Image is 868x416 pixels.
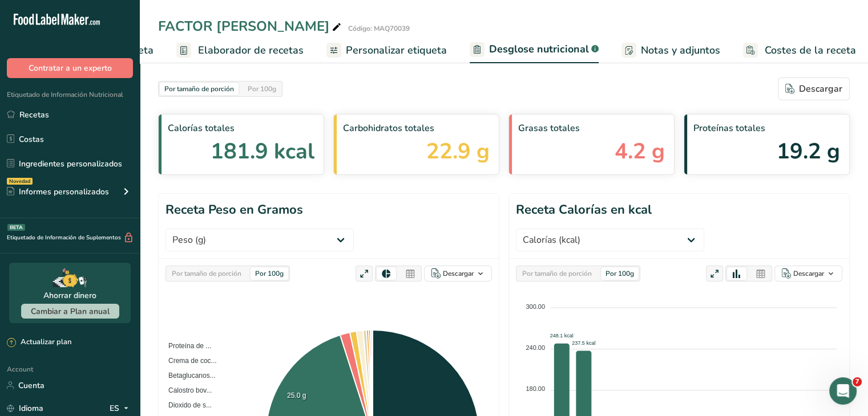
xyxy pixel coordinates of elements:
span: 19.2 g [777,135,840,168]
div: FACTOR [PERSON_NAME] [158,16,344,36]
tspan: 300.00 [526,303,545,310]
iframe: Intercom live chat [829,377,857,405]
span: Elaborador de recetas [198,43,304,58]
span: Betaglucanos... [160,372,216,380]
a: Personalizar etiqueta [326,38,447,63]
h1: Receta Calorías en kcal [516,201,652,219]
a: Elaborador de recetas [176,38,304,63]
div: Descargar [793,268,824,279]
div: Por 100g [243,83,281,95]
span: Crema de coc... [160,357,217,365]
div: Ahorrar dinero [43,289,96,301]
button: Descargar [774,266,842,282]
span: Personalizar etiqueta [346,43,447,58]
span: Dioxido de s... [160,401,212,409]
button: Cambiar a Plan anual [21,304,119,319]
button: Contratar a un experto [7,58,133,78]
span: Costes de la receta [765,43,856,58]
span: 22.9 g [426,135,490,168]
span: Carbohidratos totales [343,121,490,135]
span: Cambiar a Plan anual [31,306,110,317]
span: 7 [853,377,862,386]
div: Descargar [443,268,474,279]
span: Grasas totales [518,121,665,135]
div: Por tamaño de porción [518,267,596,280]
div: Por 100g [251,267,288,280]
span: Proteína de ... [160,342,211,350]
button: Descargar [778,78,850,100]
div: Código: MAQ70039 [348,23,410,34]
tspan: 180.00 [526,385,545,392]
a: Desglose nutricional [470,36,599,64]
button: Descargar [424,266,492,282]
div: Por tamaño de porción [160,83,239,95]
span: Proteínas totales [693,121,840,135]
div: Actualizar plan [7,337,71,348]
tspan: 240.00 [526,344,545,351]
h1: Receta Peso en Gramos [165,201,303,219]
a: Costes de la receta [743,38,856,63]
div: BETA [7,224,25,231]
span: 4.2 g [615,135,665,168]
span: Calostro bov... [160,386,212,394]
div: ES [110,401,133,415]
span: Desglose nutricional [489,42,589,57]
div: Descargar [785,82,842,96]
span: Notas y adjuntos [641,43,720,58]
div: Informes personalizados [7,186,109,198]
div: Por 100g [601,267,639,280]
span: Calorías totales [168,121,314,135]
div: Novedad [7,178,33,185]
span: 181.9 kcal [211,135,314,168]
a: Notas y adjuntos [621,38,720,63]
div: Por tamaño de porción [167,267,246,280]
